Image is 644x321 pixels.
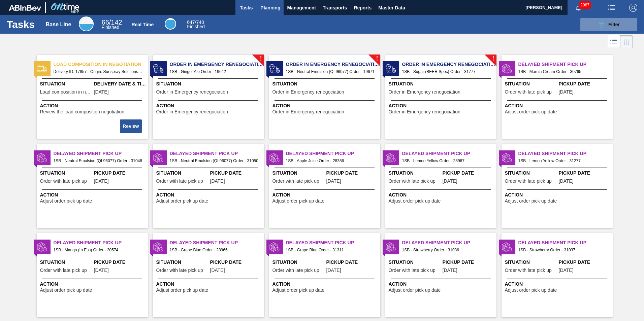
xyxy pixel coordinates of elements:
span: 1SB - Neutral Emulsion (QL96077) Order - 31048 [54,157,142,165]
span: 08/30/2025 [559,179,574,184]
span: Order with late pick up [389,268,436,273]
span: Situation [156,259,208,266]
span: Delayed Shipment Pick Up [286,239,380,246]
span: Pickup Date [94,259,146,266]
span: 1SB - Neutral Emulsion (QL96077) Order - 19671 [286,68,375,75]
span: Pickup Date [326,170,379,177]
span: 08/23/2025 [559,268,574,273]
span: Load composition in negotiation [54,61,148,68]
span: ! [492,56,494,61]
span: 66 [102,19,109,26]
span: Adjust order pick up date [272,199,325,204]
span: Order with late pick up [389,179,436,184]
span: Order with late pick up [272,268,319,273]
div: Real Time [165,18,176,30]
span: 06/07/2025 [443,179,457,184]
span: Delayed Shipment Pick Up [170,239,264,246]
span: Order with late pick up [505,268,552,273]
h1: Tasks [7,21,36,28]
div: Card Vision [620,35,633,48]
span: 1SB - Mango (In Ess) Order - 30574 [54,246,142,254]
span: Order with late pick up [40,179,87,184]
span: Order in Emergency renegociation [156,109,228,114]
span: Situation [505,170,557,177]
span: Action [156,191,262,199]
div: Base Line [102,20,122,30]
span: Pickup Date [559,170,611,177]
span: Delayed Shipment Pick Up [518,150,613,157]
span: Order in Emergency renegociation [156,90,228,95]
div: Base Line [46,22,71,28]
img: status [153,153,163,163]
img: status [502,64,512,74]
img: status [153,64,163,74]
div: Real Time [187,20,205,29]
span: / 142 [102,19,122,26]
span: 1SB - Grape Blue Order - 28966 [170,246,259,254]
span: Action [389,191,495,199]
span: Adjust order pick up date [40,199,92,204]
img: status [502,242,512,252]
span: Situation [389,170,441,177]
span: Pickup Date [210,259,262,266]
span: Transports [323,4,347,12]
span: Action [272,102,379,109]
span: Delayed Shipment Pick Up [518,239,613,246]
span: 1SB - Apple Juice Order - 28356 [286,157,375,165]
span: 1SB - Ginger Ale Order - 19642 [170,68,259,75]
span: Order in Emergency renegociation [272,109,344,114]
span: Load composition in negotiation [40,90,92,95]
span: 1SB - Sugar (BEER Spec) Order - 31777 [402,68,491,75]
img: status [37,64,47,74]
span: 09/03/2025 [326,268,341,273]
img: status [502,153,512,163]
span: Finished [187,24,205,29]
img: status [269,153,280,163]
div: List Vision [608,35,620,48]
span: Adjust order pick up date [40,288,92,293]
span: Order with late pick up [272,179,319,184]
span: / 748 [187,20,204,25]
button: Review [120,119,141,133]
span: Action [40,191,146,199]
span: 08/23/2025 [443,268,457,273]
img: status [386,242,396,252]
span: Action [156,281,262,288]
span: Pickup Date [559,259,611,266]
button: Filter [580,18,637,31]
span: ! [260,56,262,61]
span: Action [505,102,611,109]
span: Management [287,4,316,12]
span: Pickup Date [94,170,146,177]
span: Delayed Shipment Pick Up [286,150,380,157]
span: Filter [608,22,620,27]
span: Delayed Shipment Pick Up [54,239,148,246]
span: Delayed Shipment Pick Up [170,150,264,157]
span: Action [272,191,379,199]
span: 1SB - Strawberry Order - 31037 [518,246,607,254]
span: 08/11/2025, [94,90,109,95]
span: Delivery Date & Time [94,80,146,87]
img: Logout [629,4,637,12]
span: Review the load composition negotiation [40,109,125,114]
span: Situation [505,259,557,266]
span: Order in Emergency renegociation [170,61,264,68]
span: Situation [389,259,441,266]
span: Order in Emergency renegociation [389,90,460,95]
span: Situation [272,80,379,87]
span: Order in Emergency renegociation [389,109,460,114]
span: Delivery ID: 17857 - Origin: Sunspray Solutions - Destination: 1SB [54,68,142,75]
span: Master Data [378,4,405,12]
span: 08/26/2025 [210,179,225,184]
span: Situation [40,259,92,266]
span: Order with late pick up [505,179,552,184]
button: Notifications [568,3,589,12]
span: Situation [40,170,92,177]
span: Order with late pick up [505,90,552,95]
span: Order with late pick up [156,268,203,273]
span: 07/15/2025 [326,179,341,184]
span: Order in Emergency renegociation [402,61,496,68]
span: 1SB - Grape Blue Order - 31311 [286,246,375,254]
span: Adjust order pick up date [156,288,208,293]
span: Delayed Shipment Pick Up [518,61,613,68]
